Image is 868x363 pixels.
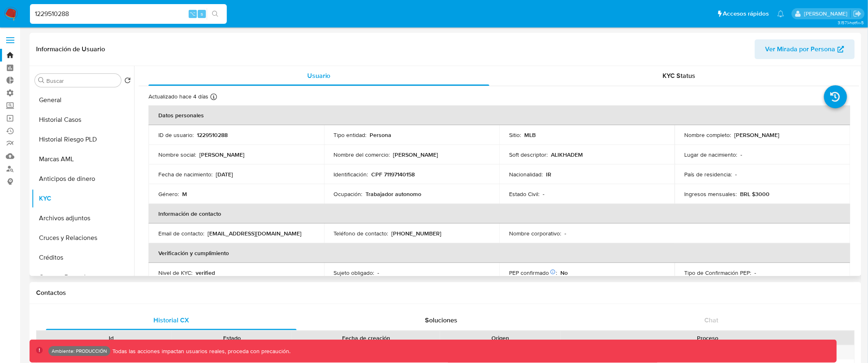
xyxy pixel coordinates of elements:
h1: Información de Usuario [36,45,105,53]
p: CPF 71197140158 [372,171,415,178]
p: verified [196,269,215,276]
p: BRL $3000 [740,190,770,198]
p: Email de contacto : [158,230,204,237]
button: Cruces y Relaciones [32,228,134,248]
div: Fecha de creación [298,334,434,342]
span: ⌥ [190,10,196,18]
p: Actualizado hace 4 días [148,93,208,100]
input: Buscar usuario o caso... [30,9,227,19]
button: Archivos adjuntos [32,208,134,228]
p: [PHONE_NUMBER] [392,230,442,237]
p: [EMAIL_ADDRESS][DOMAIN_NAME] [208,230,302,237]
p: diego.assum@mercadolibre.com [804,10,850,18]
p: Nivel de KYC : [158,269,192,276]
button: Volver al orden por defecto [124,77,131,86]
a: Notificaciones [777,10,784,17]
p: Fecha de nacimiento : [158,171,212,178]
button: KYC [32,189,134,208]
button: search-icon [207,8,224,20]
span: Accesos rápidos [723,9,769,18]
p: Soft descriptor : [509,151,548,158]
p: [PERSON_NAME] [735,131,780,139]
p: País de residencia : [685,171,732,178]
p: Ocupación : [334,190,363,198]
p: Ingresos mensuales : [685,190,737,198]
button: Ver Mirada por Persona [755,39,855,59]
p: Estado Civil : [509,190,539,198]
p: Nacionalidad : [509,171,543,178]
button: Marcas AML [32,149,134,169]
div: Proceso [566,334,849,342]
button: Cuentas Bancarias [32,267,134,287]
p: Nombre del comercio : [334,151,390,158]
p: Todas las acciones impactan usuarios reales, proceda con precaución. [110,347,291,355]
span: Ver Mirada por Persona [765,39,836,59]
p: Identificación : [334,171,368,178]
p: No [560,269,568,276]
p: ID de usuario : [158,131,194,139]
p: - [736,171,737,178]
p: M [182,190,187,198]
p: - [543,190,544,198]
button: Buscar [38,77,45,84]
span: Chat [705,315,719,325]
p: Tipo de Confirmación PEP : [685,269,752,276]
p: Trabajador autonomo [366,190,422,198]
span: Soluciones [425,315,458,325]
p: Persona [370,131,392,139]
th: Datos personales [148,105,850,125]
p: - [741,151,742,158]
p: Tipo entidad : [334,131,367,139]
p: 1229510288 [197,131,228,139]
th: Verificación y cumplimiento [148,243,850,263]
p: Nombre corporativo : [509,230,561,237]
p: Nombre completo : [685,131,731,139]
span: Usuario [307,71,331,80]
p: Teléfono de contacto : [334,230,388,237]
p: IR [546,171,551,178]
p: - [564,230,566,237]
span: KYC Status [663,71,696,80]
a: Salir [853,9,862,18]
button: Créditos [32,248,134,267]
p: ALIKHADEM [551,151,583,158]
th: Información de contacto [148,204,850,224]
div: Estado [177,334,286,342]
p: [PERSON_NAME] [393,151,439,158]
p: MLB [524,131,536,139]
div: Id [57,334,166,342]
p: - [755,269,756,276]
p: [PERSON_NAME] [199,151,244,158]
p: PEP confirmado : [509,269,557,276]
div: Origen [446,334,555,342]
p: Lugar de nacimiento : [685,151,738,158]
p: Ambiente: PRODUCCIÓN [52,349,107,353]
p: Sitio : [509,131,521,139]
span: s [201,10,203,18]
button: Anticipos de dinero [32,169,134,189]
span: Historial CX [153,315,189,325]
button: General [32,90,134,110]
h1: Contactos [36,289,855,297]
p: Nombre social : [158,151,196,158]
p: [DATE] [216,171,233,178]
button: Historial Casos [32,110,134,130]
button: Historial Riesgo PLD [32,130,134,149]
input: Buscar [46,77,118,84]
p: Sujeto obligado : [334,269,375,276]
p: Género : [158,190,179,198]
p: - [378,269,379,276]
